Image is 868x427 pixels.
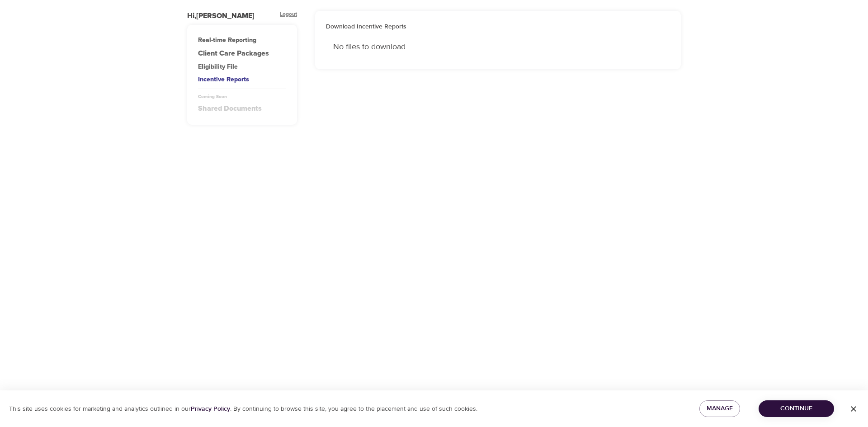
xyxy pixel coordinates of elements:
[766,403,827,414] span: Continue
[198,48,286,59] a: Client Care Packages
[198,103,286,114] div: Shared Documents
[198,62,286,71] div: Eligibility File
[333,41,663,53] span: No files to download
[699,400,740,417] button: Manage
[280,11,297,21] div: Logout
[326,22,670,32] h6: Download Incentive Reports
[707,403,733,414] span: Manage
[198,36,286,45] div: Real-time Reporting
[191,405,230,413] a: Privacy Policy
[198,94,286,100] div: Coming Soon
[187,11,255,21] div: Hi, [PERSON_NAME]
[759,400,834,417] button: Continue
[198,75,286,84] div: Incentive Reports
